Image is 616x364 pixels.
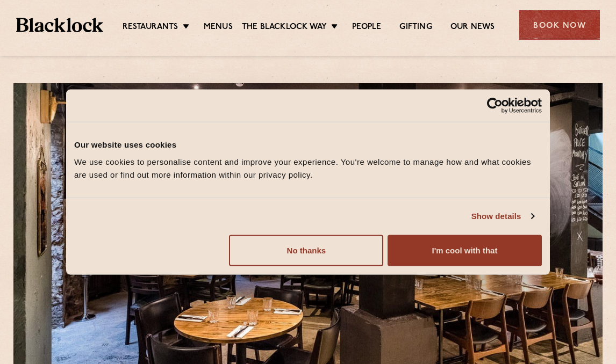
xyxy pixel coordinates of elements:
[450,22,495,34] a: Our News
[519,10,600,40] div: Book Now
[74,155,542,181] div: We use cookies to personalise content and improve your experience. You're welcome to manage how a...
[388,235,542,266] button: I'm cool with that
[204,22,233,34] a: Menus
[229,235,383,266] button: No thanks
[16,18,103,32] img: BL_Textured_Logo-footer-cropped.svg
[242,22,327,34] a: The Blacklock Way
[399,22,432,34] a: Gifting
[448,98,542,114] a: Usercentrics Cookiebot - opens in a new window
[471,210,534,223] a: Show details
[74,139,542,151] div: Our website uses cookies
[352,22,381,34] a: People
[123,22,178,34] a: Restaurants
